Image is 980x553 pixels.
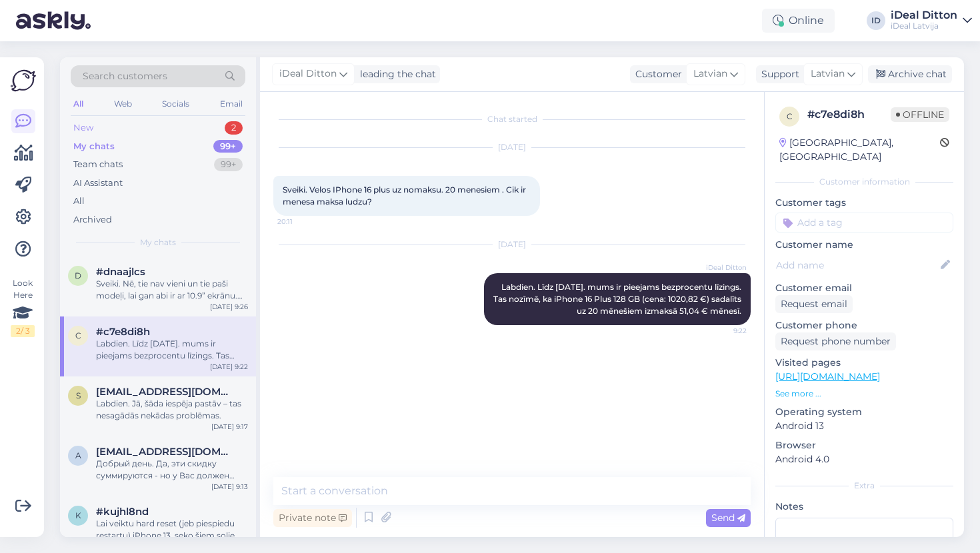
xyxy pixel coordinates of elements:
[868,65,952,83] div: Archive chat
[75,450,81,460] span: a
[693,67,727,81] span: Latvian
[73,213,112,227] div: Archived
[213,140,243,153] div: 99+
[775,332,896,350] div: Request phone number
[283,185,528,207] span: Sveiki. Velos IPhone 16 plus uz nomaksu. 20 menesiem . Cik ir menesa maksa ludzu?
[775,295,853,313] div: Request email
[762,9,835,33] div: Online
[11,325,35,337] div: 2 / 3
[775,370,880,382] a: [URL][DOMAIN_NAME]
[211,482,248,492] div: [DATE] 9:13
[211,422,248,432] div: [DATE] 9:17
[73,121,93,135] div: New
[776,258,938,273] input: Add name
[811,67,845,81] span: Latvian
[71,95,86,113] div: All
[807,107,891,123] div: # c7e8di8h
[697,263,747,273] span: iDeal Ditton
[279,67,337,81] span: iDeal Ditton
[140,237,176,249] span: My chats
[775,480,953,492] div: Extra
[775,213,953,233] input: Add a tag
[775,452,953,466] p: Android 4.0
[96,278,248,302] div: Sveiki. Nē, tie nav vieni un tie paši modeļi, lai gan abi ir ar 10.9” ekrānu. iPad 11. paaudze ir...
[96,446,235,458] span: asemjonovs27@gmail.com
[96,386,235,398] span: sjakstes@gmail.com
[493,282,743,316] span: Labdien. Līdz [DATE]. mums ir pieejams bezprocentu līzings. Tas nozīmē, ka iPhone 16 Plus 128 GB ...
[73,195,85,208] div: All
[111,95,135,113] div: Web
[787,111,793,121] span: c
[775,176,953,188] div: Customer information
[225,121,243,135] div: 2
[775,318,953,332] p: Customer phone
[867,11,885,30] div: ID
[96,506,149,518] span: #kujhl8nd
[775,405,953,419] p: Operating system
[83,69,167,83] span: Search customers
[75,271,81,280] span: d
[775,419,953,433] p: Android 13
[217,95,245,113] div: Email
[273,239,751,251] div: [DATE]
[779,136,940,164] div: [GEOGRAPHIC_DATA], [GEOGRAPHIC_DATA]
[775,196,953,210] p: Customer tags
[11,68,36,93] img: Askly Logo
[76,390,81,400] span: s
[159,95,192,113] div: Socials
[73,177,123,190] div: AI Assistant
[891,21,957,31] div: iDeal Latvija
[775,356,953,370] p: Visited pages
[11,277,35,337] div: Look Here
[73,158,123,171] div: Team chats
[775,281,953,295] p: Customer email
[73,140,115,153] div: My chats
[891,10,957,21] div: iDeal Ditton
[96,398,248,422] div: Labdien. Jā, šāda iespēja pastāv – tas nesagādās nekādas problēmas.
[697,326,747,336] span: 9:22
[711,512,745,524] span: Send
[775,438,953,452] p: Browser
[273,509,352,527] div: Private note
[96,326,150,338] span: #c7e8di8h
[96,458,248,482] div: Добрый день. Да, эти скидку суммируются - но у Вас должен быть с собой ISIC/ITIC и Ваш более 18 л...
[273,141,751,153] div: [DATE]
[96,266,145,278] span: #dnaajlcs
[273,113,751,125] div: Chat started
[756,67,799,81] div: Support
[75,510,81,520] span: k
[210,302,248,312] div: [DATE] 9:26
[891,10,972,31] a: iDeal DittoniDeal Latvija
[891,107,949,122] span: Offline
[277,217,327,227] span: 20:11
[96,518,248,542] div: Lai veiktu hard reset (jeb piespiedu restartu) iPhone 13, seko šiem soļiem: 🔄 iPhone 13 hard rese...
[355,67,436,81] div: leading the chat
[214,158,243,171] div: 99+
[96,338,248,362] div: Labdien. Līdz [DATE]. mums ir pieejams bezprocentu līzings. Tas nozīmē, ka iPhone 16 Plus 128 GB ...
[775,388,953,400] p: See more ...
[210,362,248,372] div: [DATE] 9:22
[630,67,682,81] div: Customer
[775,500,953,514] p: Notes
[775,238,953,252] p: Customer name
[75,330,81,340] span: c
